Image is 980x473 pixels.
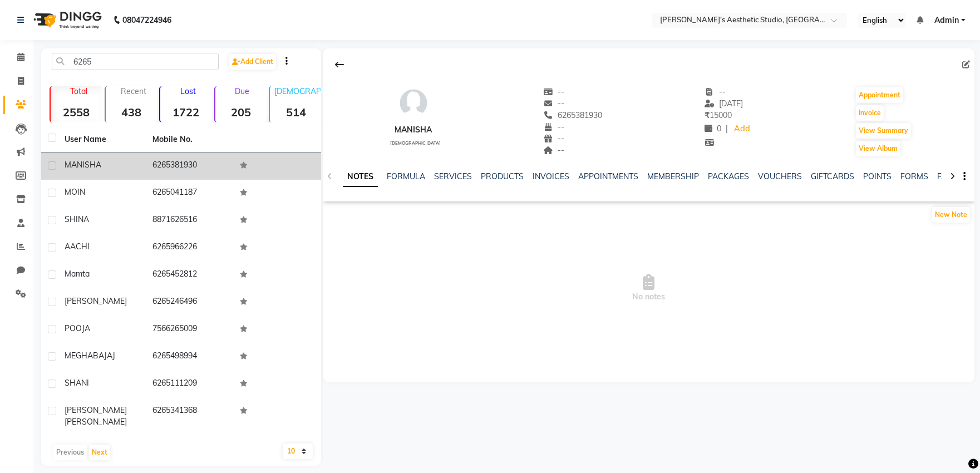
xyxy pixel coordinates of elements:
strong: 2558 [51,105,102,119]
a: FORMS [900,171,928,181]
td: 6265341368 [146,398,234,435]
button: Invoice [856,105,884,121]
td: 6265246496 [146,289,234,316]
input: Search by Name/Mobile/Email/Code [52,53,219,70]
a: GIFTCARDS [811,171,854,181]
span: SHANI [65,378,89,388]
a: APPOINTMENTS [578,171,638,181]
a: NOTES [343,167,378,187]
span: AACHI [65,242,90,252]
span: ₹ [705,110,710,120]
span: | [726,123,728,135]
img: avatar [397,86,430,120]
a: INVOICES [533,171,569,181]
th: User Name [58,127,146,152]
button: Appointment [856,87,903,103]
th: Mobile No. [146,127,234,152]
span: [PERSON_NAME] [65,296,127,306]
td: 6265381930 [146,152,234,180]
a: Add [732,121,752,137]
a: Add Client [229,54,276,70]
img: logo [28,4,105,36]
span: [DEMOGRAPHIC_DATA] [390,140,441,146]
span: -- [543,122,564,132]
a: FORMULA [387,171,425,181]
p: Due [218,86,267,96]
span: 6265381930 [543,110,602,120]
td: 8871626516 [146,207,234,234]
td: 7566265009 [146,316,234,343]
strong: 205 [215,105,267,119]
span: Mamta [65,269,90,279]
span: MEGHA [65,351,93,361]
span: POOJA [65,323,90,333]
span: Admin [934,14,959,26]
p: [DEMOGRAPHIC_DATA] [274,86,322,96]
td: 6265452812 [146,262,234,289]
strong: 514 [270,105,322,119]
span: MOIN [65,187,85,197]
span: -- [543,98,564,109]
span: MANISHA [65,160,101,170]
button: Next [89,445,110,460]
a: VOUCHERS [758,171,802,181]
td: 6265041187 [146,180,234,207]
strong: 1722 [160,105,212,119]
strong: 438 [106,105,157,119]
b: 08047224946 [122,4,171,36]
span: -- [705,87,726,97]
div: Back to Client [328,54,351,75]
a: MEMBERSHIP [647,171,699,181]
a: PACKAGES [708,171,749,181]
span: BAJAJ [93,351,115,361]
span: -- [543,145,564,155]
a: PRODUCTS [481,171,524,181]
span: SHINA [65,214,89,224]
p: Recent [110,86,157,96]
p: Total [55,86,102,96]
span: No notes [323,233,974,344]
td: 6265111209 [146,371,234,398]
span: -- [543,134,564,144]
span: [PERSON_NAME] [65,405,127,415]
span: [PERSON_NAME] [65,417,127,427]
span: [DATE] [705,98,743,109]
a: POINTS [863,171,892,181]
td: 6265966226 [146,234,234,262]
a: FAMILY [937,171,964,181]
span: 0 [705,124,721,134]
a: SERVICES [434,171,472,181]
div: MANISHA [386,124,441,136]
span: 15000 [705,110,732,120]
td: 6265498994 [146,343,234,371]
button: View Summary [856,123,911,139]
p: Lost [165,86,212,96]
span: -- [543,87,564,97]
button: View Album [856,141,900,156]
button: New Note [932,207,970,223]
